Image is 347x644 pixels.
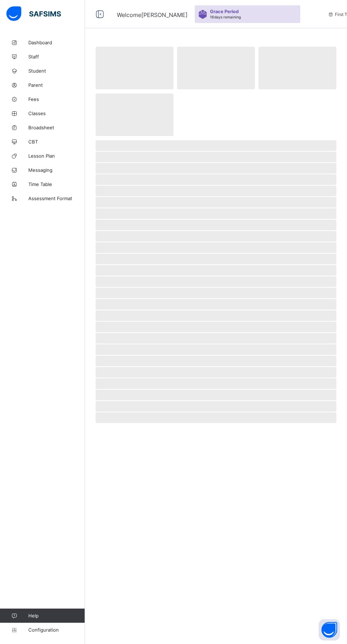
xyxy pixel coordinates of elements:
[117,11,188,18] span: Welcome [PERSON_NAME]
[96,231,336,242] span: ‌
[28,40,85,45] span: Dashboard
[258,47,336,89] span: ‌
[96,208,336,219] span: ‌
[198,10,207,19] img: sticker-purple.71386a28dfed39d6af7621340158ba97.svg
[96,163,336,174] span: ‌
[28,111,85,116] span: Classes
[28,167,85,173] span: Messaging
[96,152,336,162] span: ‌
[96,220,336,230] span: ‌
[96,276,336,287] span: ‌
[28,613,85,618] span: Help
[96,94,173,136] span: ‌
[28,96,85,102] span: Fees
[96,186,336,196] span: ‌
[96,265,336,276] span: ‌
[319,619,340,640] button: Open asap
[96,288,336,298] span: ‌
[96,254,336,264] span: ‌
[28,82,85,88] span: Parent
[28,196,85,201] span: Assessment Format
[28,627,85,633] span: Configuration
[96,412,336,423] span: ‌
[96,299,336,310] span: ‌
[28,54,85,60] span: Staff
[177,47,255,89] span: ‌
[96,401,336,412] span: ‌
[210,9,239,14] span: Grace Period
[96,197,336,208] span: ‌
[210,15,241,19] span: 16 days remaining
[96,140,336,151] span: ‌
[6,6,61,21] img: safsims
[96,333,336,344] span: ‌
[96,344,336,355] span: ‌
[28,153,85,159] span: Lesson Plan
[96,390,336,400] span: ‌
[28,68,85,74] span: Student
[96,378,336,389] span: ‌
[96,367,336,378] span: ‌
[96,322,336,332] span: ‌
[28,181,85,187] span: Time Table
[96,174,336,185] span: ‌
[96,47,173,89] span: ‌
[28,139,85,145] span: CBT
[96,356,336,366] span: ‌
[96,242,336,253] span: ‌
[96,310,336,321] span: ‌
[28,125,85,130] span: Broadsheet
